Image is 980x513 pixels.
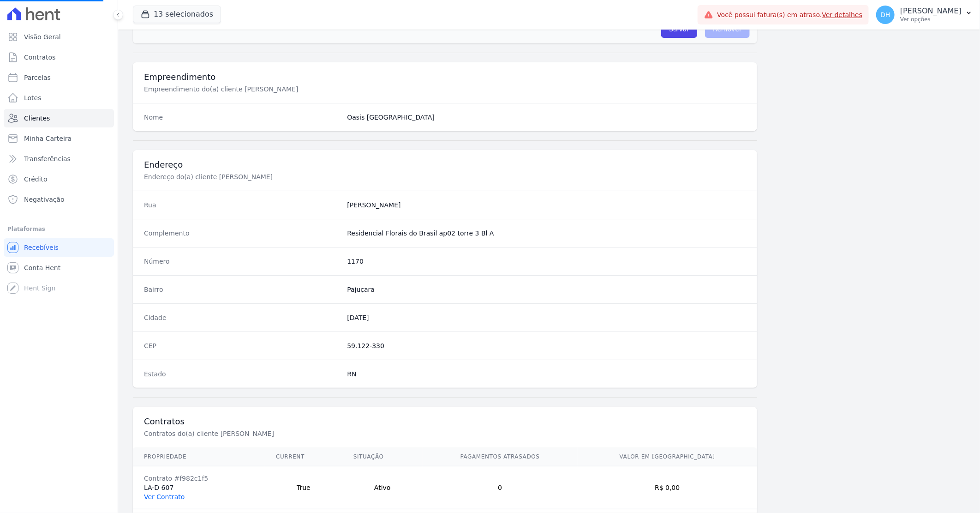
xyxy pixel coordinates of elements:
[144,159,746,170] h3: Endereço
[347,229,746,238] dd: Residencial Florais do Brasil ap02 torre 3 Bl A
[822,11,863,18] a: Ver detalhes
[133,447,265,466] th: Propriedade
[24,175,48,184] span: Crédito
[144,429,454,438] p: Contratos do(a) cliente [PERSON_NAME]
[144,72,746,83] h3: Empreendimento
[347,313,746,322] dd: [DATE]
[144,474,254,483] div: Contrato #f982c1f5
[4,48,114,66] a: Contratos
[24,32,61,42] span: Visão Geral
[347,200,746,210] dd: [PERSON_NAME]
[4,150,114,168] a: Transferências
[144,229,340,238] dt: Complemento
[24,114,50,123] span: Clientes
[4,259,114,277] a: Conta Hent
[144,257,340,266] dt: Número
[347,285,746,294] dd: Pajuçara
[133,466,265,509] td: LA-D 607
[423,447,578,466] th: Pagamentos Atrasados
[869,2,980,28] button: DH [PERSON_NAME] Ver opções
[423,466,578,509] td: 0
[900,6,962,16] p: [PERSON_NAME]
[4,170,114,188] a: Crédito
[144,172,454,181] p: Endereço do(a) cliente [PERSON_NAME]
[342,466,423,509] td: Ativo
[265,466,342,509] td: True
[144,369,340,379] dt: Estado
[880,12,890,18] span: DH
[144,285,340,294] dt: Bairro
[578,466,757,509] td: R$ 0,00
[717,10,862,20] span: Você possui fatura(s) em atraso.
[24,134,72,143] span: Minha Carteira
[4,238,114,257] a: Recebíveis
[144,84,454,94] p: Empreendimento do(a) cliente [PERSON_NAME]
[4,68,114,87] a: Parcelas
[900,16,962,23] p: Ver opções
[265,447,342,466] th: Current
[144,313,340,322] dt: Cidade
[24,53,55,62] span: Contratos
[24,93,42,103] span: Lotes
[578,447,757,466] th: Valor em [GEOGRAPHIC_DATA]
[4,109,114,127] a: Clientes
[347,113,746,122] dd: Oasis [GEOGRAPHIC_DATA]
[24,243,59,252] span: Recebíveis
[4,89,114,107] a: Lotes
[133,6,221,23] button: 13 selecionados
[24,154,71,163] span: Transferências
[24,195,65,204] span: Negativação
[24,263,60,272] span: Conta Hent
[347,257,746,266] dd: 1170
[4,129,114,148] a: Minha Carteira
[7,223,110,235] div: Plataformas
[24,73,51,82] span: Parcelas
[347,369,746,379] dd: RN
[144,493,185,501] a: Ver Contrato
[342,447,423,466] th: Situação
[4,28,114,46] a: Visão Geral
[144,200,340,210] dt: Rua
[347,341,746,350] dd: 59.122-330
[4,190,114,209] a: Negativação
[144,416,746,427] h3: Contratos
[144,341,340,350] dt: CEP
[144,113,340,122] dt: Nome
